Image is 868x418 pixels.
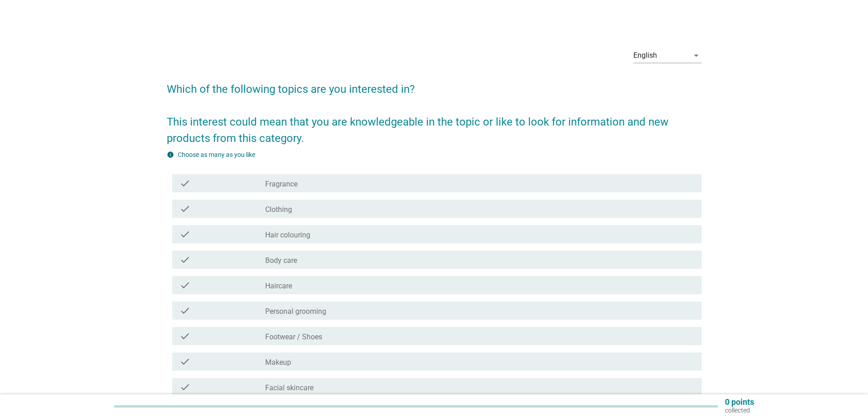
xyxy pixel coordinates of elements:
label: Footwear / Shoes [265,332,322,342]
i: info [167,151,174,158]
h2: Which of the following topics are you interested in? This interest could mean that you are knowle... [167,72,702,146]
label: Hair colouring [265,231,310,240]
label: Choose as many as you like [178,151,255,158]
i: check [180,331,190,342]
i: arrow_drop_down [691,50,702,61]
label: Body care [265,256,297,265]
label: Personal grooming [265,307,326,316]
p: collected [725,406,754,414]
div: English [633,51,657,60]
i: check [180,178,190,189]
i: check [180,280,190,291]
i: check [180,203,190,214]
i: check [180,229,190,240]
p: 0 points [725,398,754,406]
i: check [180,305,190,316]
i: check [180,382,190,393]
label: Fragrance [265,180,298,189]
label: Facial skincare [265,383,313,393]
label: Makeup [265,358,291,367]
label: Clothing [265,205,292,214]
label: Haircare [265,282,292,291]
i: check [180,254,190,265]
i: check [180,356,190,367]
